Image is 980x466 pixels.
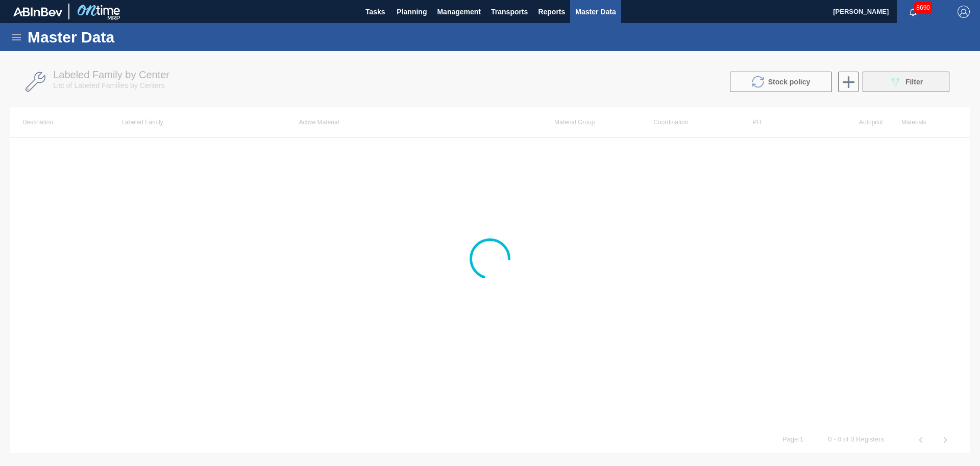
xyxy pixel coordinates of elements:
[28,31,209,43] h1: Master Data
[897,5,929,19] button: Notifications
[437,6,481,18] span: Management
[397,6,427,18] span: Planning
[958,6,970,18] img: Logout
[364,6,386,18] span: Tasks
[538,6,565,18] span: Reports
[13,7,62,16] img: TNhmsLtSVTkK8tSr43FrP2fwEKptu5GPRR3wAAAABJRU5ErkJggg==
[914,2,932,13] span: 8690
[575,6,616,18] span: Master Data
[491,6,528,18] span: Transports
